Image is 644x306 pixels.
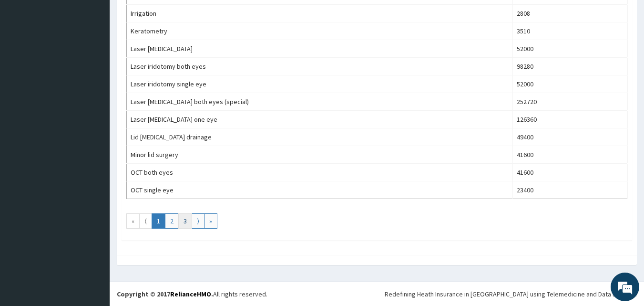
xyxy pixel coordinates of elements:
[204,213,217,229] a: Go to last page
[127,164,513,181] td: OCT both eyes
[127,75,513,93] td: Laser iridotomy single eye
[127,5,513,22] td: Irrigation
[127,93,513,111] td: Laser [MEDICAL_DATA] both eyes (special)
[126,213,140,229] a: Go to first page
[127,40,513,58] td: Laser [MEDICAL_DATA]
[192,213,204,229] a: Go to next page
[139,213,152,229] a: Go to previous page
[178,213,192,229] a: Go to page number 3
[127,111,513,128] td: Laser [MEDICAL_DATA] one eye
[127,146,513,164] td: Minor lid surgery
[513,5,627,22] td: 2808
[513,93,627,111] td: 252720
[152,213,165,229] a: Go to page number 1
[127,181,513,199] td: OCT single eye
[513,128,627,146] td: 49400
[127,128,513,146] td: Lid [MEDICAL_DATA] drainage
[50,53,160,66] div: Chat with us now
[513,22,627,40] td: 3510
[513,75,627,93] td: 52000
[513,58,627,75] td: 98280
[513,40,627,58] td: 52000
[170,290,211,298] a: RelianceHMO
[55,92,132,189] span: We're online!
[513,181,627,199] td: 23400
[513,111,627,128] td: 126360
[165,213,179,229] a: Go to page number 2
[513,164,627,181] td: 41600
[156,5,179,28] div: Minimize live chat window
[385,289,637,299] div: Redefining Heath Insurance in [GEOGRAPHIC_DATA] using Telemedicine and Data Science!
[5,204,182,238] textarea: Type your message and hit 'Enter'
[513,146,627,164] td: 41600
[127,22,513,40] td: Keratometry
[117,290,213,298] strong: Copyright © 2017 .
[18,48,39,72] img: d_794563401_company_1708531726252_794563401
[127,58,513,75] td: Laser iridotomy both eyes
[110,282,644,306] footer: All rights reserved.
